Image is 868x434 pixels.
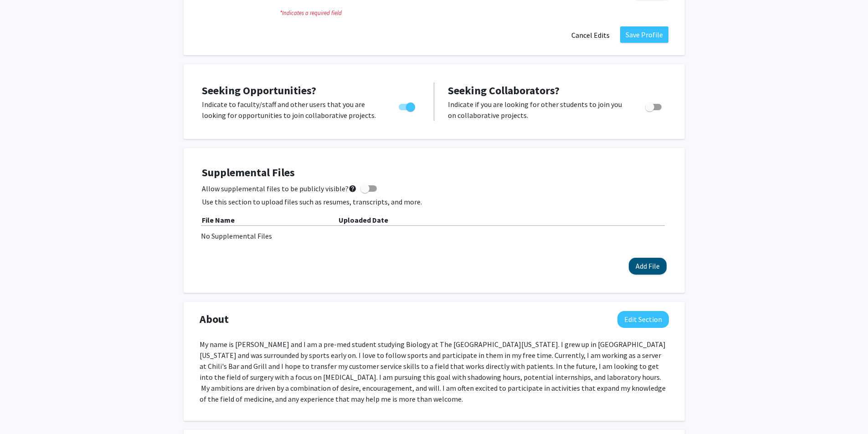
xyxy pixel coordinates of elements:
div: Toggle [395,99,420,112]
span: Seeking Opportunities? [202,83,316,97]
span: Allow supplemental files to be publicly visible? [202,183,357,194]
b: Uploaded Date [339,215,388,225]
p: My name is [PERSON_NAME] and I am a pre-med student studying Biology at The [GEOGRAPHIC_DATA][US_... [200,339,669,404]
div: Toggle [642,99,667,112]
button: Add File [629,258,667,275]
h4: Supplemental Files [202,166,667,179]
span: About [200,311,229,327]
button: Cancel Edits [565,26,616,44]
b: File Name [202,215,235,225]
p: Use this section to upload files such as resumes, transcripts, and more. [202,196,667,207]
p: Indicate to faculty/staff and other users that you are looking for opportunities to join collabor... [202,99,381,121]
i: Indicates a required field [280,9,668,17]
p: Indicate if you are looking for other students to join you on collaborative projects. [448,99,628,121]
span: Seeking Collaborators? [448,83,560,97]
button: Edit About [617,311,669,328]
iframe: Chat [7,393,39,427]
button: Save Profile [620,26,668,43]
mat-icon: help [349,183,357,194]
div: No Supplemental Files [201,230,668,241]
